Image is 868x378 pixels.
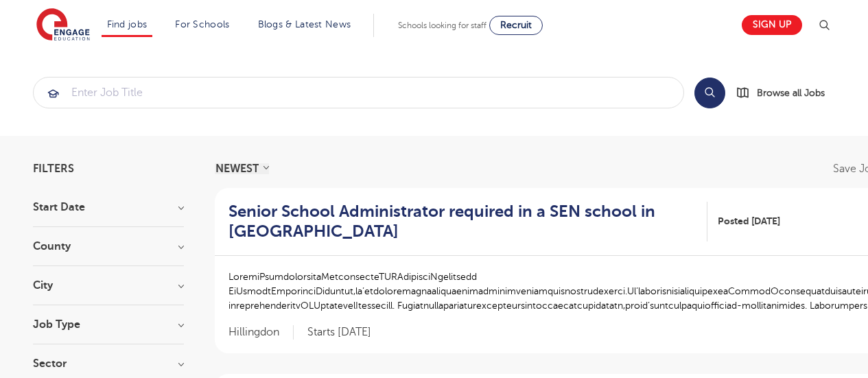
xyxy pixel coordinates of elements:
span: Browse all Jobs [757,85,825,101]
h3: County [33,241,184,252]
a: Sign up [742,15,802,35]
input: Submit [34,78,683,108]
button: Search [694,78,725,108]
span: Recruit [500,20,532,30]
span: Hillingdon [228,325,294,340]
a: Recruit [489,16,543,35]
a: Browse all Jobs [736,85,836,101]
h3: Job Type [33,319,184,330]
h2: Senior School Administrator required in a SEN school in [GEOGRAPHIC_DATA] [228,202,697,241]
span: Schools looking for staff [398,21,486,30]
a: For Schools [175,19,229,29]
span: Filters [33,163,74,174]
h3: Start Date [33,202,184,213]
a: Senior School Administrator required in a SEN school in [GEOGRAPHIC_DATA] [228,202,708,241]
p: Starts [DATE] [307,325,371,340]
img: Engage Education [36,8,90,43]
a: Find jobs [107,19,148,29]
span: Posted [DATE] [718,214,780,228]
div: Submit [33,77,684,108]
h3: Sector [33,358,184,369]
h3: City [33,280,184,291]
a: Blogs & Latest News [258,19,351,29]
